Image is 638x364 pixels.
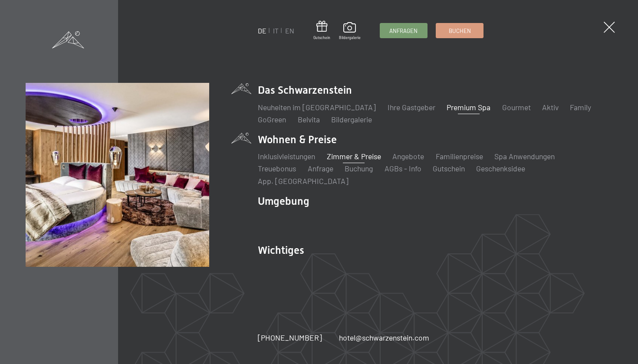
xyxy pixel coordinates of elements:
[380,23,427,38] a: Anfragen
[327,151,381,161] a: Zimmer & Preise
[331,115,372,124] a: Bildergalerie
[313,21,330,40] a: Gutschein
[447,102,490,112] a: Premium Spa
[258,151,315,161] a: Inklusivleistungen
[339,22,361,40] a: Bildergalerie
[388,102,435,112] a: Ihre Gastgeber
[298,115,320,124] a: Belvita
[385,164,421,173] a: AGBs - Info
[476,164,525,173] a: Geschenksidee
[339,35,361,40] span: Bildergalerie
[313,35,330,40] span: Gutschein
[339,332,429,343] a: hotel@schwarzenstein.com
[258,102,376,112] a: Neuheiten im [GEOGRAPHIC_DATA]
[258,115,286,124] a: GoGreen
[389,27,418,35] span: Anfragen
[436,23,483,38] a: Buchen
[308,164,333,173] a: Anfrage
[285,26,294,35] a: EN
[258,26,266,35] a: DE
[392,151,424,161] a: Angebote
[502,102,531,112] a: Gourmet
[258,176,349,186] a: App. [GEOGRAPHIC_DATA]
[258,332,322,343] a: [PHONE_NUMBER]
[345,164,373,173] a: Buchung
[436,151,483,161] a: Familienpreise
[258,333,322,342] span: [PHONE_NUMBER]
[494,151,555,161] a: Spa Anwendungen
[542,102,559,112] a: Aktiv
[433,164,465,173] a: Gutschein
[570,102,591,112] a: Family
[449,27,471,35] span: Buchen
[273,26,279,35] a: IT
[258,164,296,173] a: Treuebonus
